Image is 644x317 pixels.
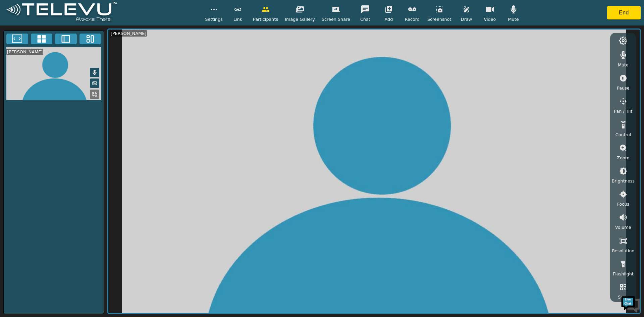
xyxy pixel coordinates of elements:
img: Chat Widget [621,294,641,314]
div: [PERSON_NAME] [110,30,147,37]
button: Picture in Picture [90,78,99,88]
button: Replace Feed [90,90,99,99]
span: Scan [618,294,628,300]
button: 4x4 [31,34,53,44]
span: Zoom [617,155,629,161]
span: Flashlight [613,271,634,277]
span: Video [484,16,496,22]
button: Mute [90,68,99,77]
span: Settings [205,16,223,22]
button: End [607,6,641,19]
span: Mute [618,62,629,68]
span: Mute [508,16,519,22]
span: Resolution [612,248,634,254]
span: Participants [253,16,278,22]
span: Pan / Tilt [614,108,632,114]
span: Brightness [612,178,635,184]
span: Focus [617,201,630,207]
span: Record [405,16,420,22]
div: [PERSON_NAME] [6,49,43,55]
button: Two Window Medium [55,34,77,44]
span: Control [615,131,631,138]
span: Screenshot [427,16,451,22]
span: Volume [615,224,631,230]
button: Three Window Medium [79,34,101,44]
div: Minimize live chat window [110,3,126,19]
button: Fullscreen [6,34,28,44]
textarea: Type your message and hit 'Enter' [3,183,128,207]
span: We're online! [39,85,93,152]
span: Chat [360,16,370,22]
span: Add [385,16,393,22]
span: Pause [617,85,630,91]
span: Draw [461,16,472,22]
span: Link [233,16,242,22]
span: Screen Share [322,16,350,22]
img: d_736959983_company_1615157101543_736959983 [11,31,28,48]
span: Image Gallery [285,16,315,22]
div: Chat with us now [35,35,113,44]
